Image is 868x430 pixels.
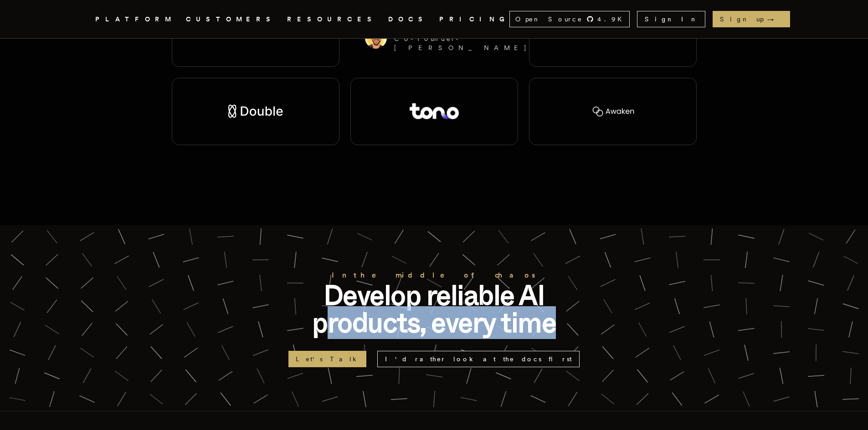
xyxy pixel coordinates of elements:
[288,269,580,282] h2: In the middle of chaos
[767,15,783,24] span: →
[394,34,527,52] div: Co-founder - [PERSON_NAME]
[228,105,283,118] img: Double
[637,11,705,27] a: Sign In
[591,105,635,118] img: Awaken.tax
[439,14,509,25] a: PRICING
[377,351,580,367] a: I'd rather look at the docs first
[597,15,627,24] span: 4.9 K
[186,14,276,25] a: CUSTOMERS
[515,15,583,24] span: Open Source
[388,14,428,25] a: DOCS
[288,351,366,367] a: Let's Talk
[95,14,175,25] button: PLATFORM
[713,11,790,27] a: Sign up
[288,282,580,336] p: Develop reliable AI products, every time
[410,103,459,119] img: Tono Health
[287,14,377,25] button: RESOURCES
